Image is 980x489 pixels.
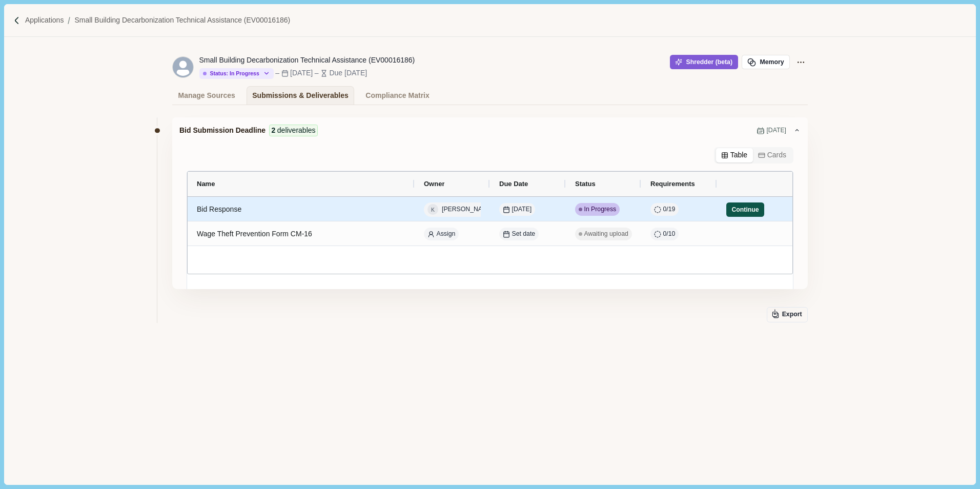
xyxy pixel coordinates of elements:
[329,68,367,78] div: Due [DATE]
[767,307,808,322] button: Export
[793,55,808,69] button: Application Actions
[272,125,276,136] span: 2
[199,55,415,66] div: Small Building Decarbonization Technical Assistance (EV00016186)
[437,230,456,239] span: Assign
[275,68,279,78] div: –
[25,15,64,26] a: Applications
[172,86,241,105] a: Manage Sources
[203,70,259,77] div: Status: In Progress
[766,126,786,135] span: [DATE]
[442,205,494,214] span: [PERSON_NAME]
[726,202,764,217] button: Continue
[663,230,676,239] span: 0 / 10
[360,86,435,105] a: Compliance Matrix
[197,180,215,188] span: Name
[584,205,617,214] span: In Progress
[663,205,676,214] span: 0 / 19
[252,87,349,105] div: Submissions & Deliverables
[12,16,22,25] img: Forward slash icon
[499,203,535,216] button: [DATE]
[753,148,792,162] button: Cards
[315,68,319,78] div: –
[173,57,193,77] svg: avatar
[427,204,438,215] div: K
[277,125,316,136] span: deliverables
[199,68,274,79] button: Status: In Progress
[424,202,497,217] button: K[PERSON_NAME]
[365,87,429,105] div: Compliance Matrix
[178,87,235,105] div: Manage Sources
[247,86,355,105] a: Submissions & Deliverables
[424,180,444,188] span: Owner
[716,148,753,162] button: Table
[670,55,738,69] button: Shredder (beta)
[499,180,528,188] span: Due Date
[575,180,596,188] span: Status
[74,15,290,26] a: Small Building Decarbonization Technical Assistance (EV00016186)
[503,205,532,214] span: [DATE]
[584,230,628,239] span: Awaiting upload
[179,125,266,136] span: Bid Submission Deadline
[499,228,539,240] button: Set date
[197,199,405,219] div: Bid Response
[424,228,459,240] button: Assign
[727,228,768,241] button: Upload file
[197,224,405,244] div: Wage Theft Prevention Form CM-16
[512,230,536,239] span: Set date
[64,16,74,25] img: Forward slash icon
[742,55,790,69] button: Memory
[290,68,313,78] div: [DATE]
[650,180,695,188] span: Requirements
